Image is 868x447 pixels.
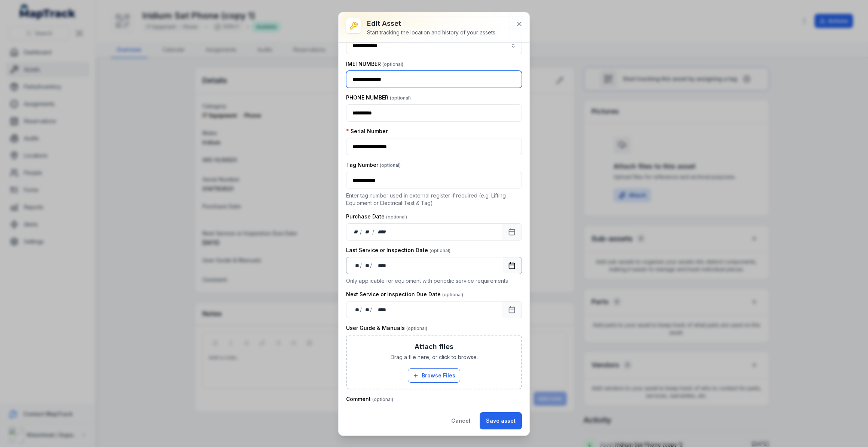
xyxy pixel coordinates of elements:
[408,368,460,383] button: Browse Files
[373,262,387,269] div: year,
[346,395,393,403] label: Comment
[375,228,389,236] div: year,
[352,306,360,313] div: day,
[415,342,453,352] h3: Attach files
[346,247,450,254] label: Last Service or Inspection Date
[360,262,363,269] div: /
[391,353,478,361] span: Drag a file here, or click to browse.
[360,228,363,236] div: /
[373,306,387,313] div: year,
[445,412,477,429] button: Cancel
[363,262,370,269] div: month,
[370,306,373,313] div: /
[346,213,407,220] label: Purchase Date
[363,228,373,236] div: month,
[346,192,522,207] p: Enter tag number used in external register if required (e.g. Lifting Equipment or Electrical Test...
[502,257,522,274] button: Calendar
[352,228,360,236] div: day,
[346,37,522,54] input: asset-edit:cf[5827e389-34f9-4b46-9346-a02c2bfa3a05]-label
[346,277,522,285] p: Only applicable for equipment with periodic service requirements
[367,29,496,36] div: Start tracking the location and history of your assets.
[502,301,522,318] button: Calendar
[346,291,463,298] label: Next Service or Inspection Due Date
[372,228,375,236] div: /
[346,161,401,169] label: Tag Number
[346,128,388,135] label: Serial Number
[346,324,427,332] label: User Guide & Manuals
[480,412,522,429] button: Save asset
[346,60,403,68] label: IMEI NUMBER
[346,94,411,101] label: PHONE NUMBER
[502,223,522,241] button: Calendar
[363,306,370,313] div: month,
[370,262,373,269] div: /
[367,18,496,29] h3: Edit asset
[352,262,360,269] div: day,
[360,306,363,313] div: /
